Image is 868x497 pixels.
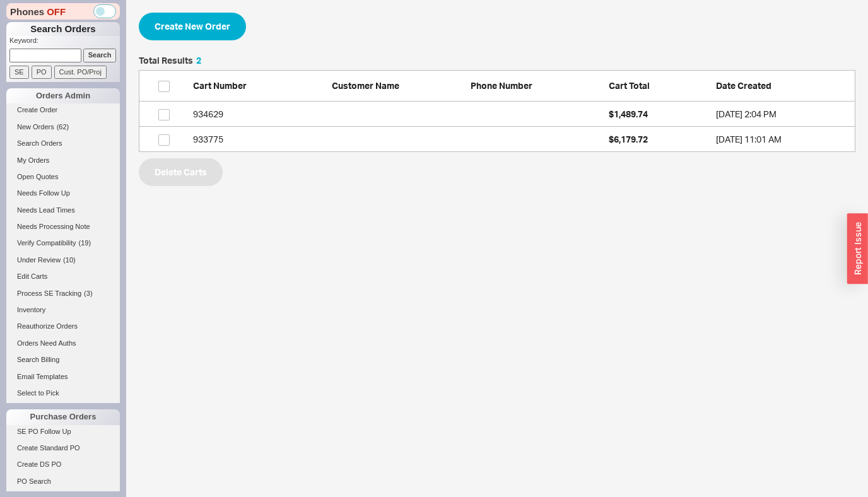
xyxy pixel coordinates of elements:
[6,88,120,103] div: Orders Admin
[196,55,201,66] span: 2
[6,22,120,36] h1: Search Orders
[609,108,648,119] span: $1,489.74
[716,80,771,91] span: Date Created
[54,66,107,79] input: Cust. PO/Proj
[9,36,120,49] p: Keyword:
[155,165,207,180] span: Delete Carts
[471,80,532,91] span: Phone Number
[6,270,120,283] a: Edit Carts
[17,239,76,247] span: Verify Compatibility
[6,370,120,383] a: Email Templates
[6,220,120,233] a: Needs Processing Note
[63,256,76,264] span: ( 10 )
[139,127,855,152] a: 933775 $6,179.72[DATE] 11:01 AM
[6,237,120,250] a: Verify Compatibility(19)
[6,387,120,400] a: Select to Pick
[17,256,61,264] span: Under Review
[6,475,120,488] a: PO Search
[6,120,120,134] a: New Orders(62)
[79,239,91,247] span: ( 19 )
[139,102,855,127] a: 934629 $1,489.74[DATE] 2:04 PM
[139,158,223,186] button: Delete Carts
[47,5,66,18] span: OFF
[139,56,201,65] h5: Total Results
[6,204,120,217] a: Needs Lead Times
[193,133,325,146] div: 933775
[32,66,52,79] input: PO
[6,320,120,333] a: Reauthorize Orders
[155,19,230,34] span: Create New Order
[17,223,90,230] span: Needs Processing Note
[6,187,120,200] a: Needs Follow Up
[17,123,54,131] span: New Orders
[6,287,120,300] a: Process SE Tracking(3)
[6,254,120,267] a: Under Review(10)
[6,409,120,424] div: Purchase Orders
[6,425,120,438] a: SE PO Follow Up
[9,66,29,79] input: SE
[193,80,247,91] span: Cart Number
[83,49,117,62] input: Search
[6,337,120,350] a: Orders Need Auths
[139,102,855,152] div: grid
[6,458,120,471] a: Create DS PO
[6,170,120,184] a: Open Quotes
[332,80,399,91] span: Customer Name
[6,441,120,455] a: Create Standard PO
[609,134,648,144] span: $6,179.72
[84,289,92,297] span: ( 3 )
[139,13,246,40] button: Create New Order
[6,154,120,167] a: My Orders
[57,123,69,131] span: ( 62 )
[716,108,848,120] div: 8/18/25 2:04 PM
[17,189,70,197] span: Needs Follow Up
[6,353,120,366] a: Search Billing
[716,133,848,146] div: 8/13/25 11:01 AM
[6,3,120,20] div: Phones
[193,108,325,120] div: 934629
[17,289,81,297] span: Process SE Tracking
[6,303,120,317] a: Inventory
[609,80,650,91] span: Cart Total
[6,103,120,117] a: Create Order
[6,137,120,150] a: Search Orders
